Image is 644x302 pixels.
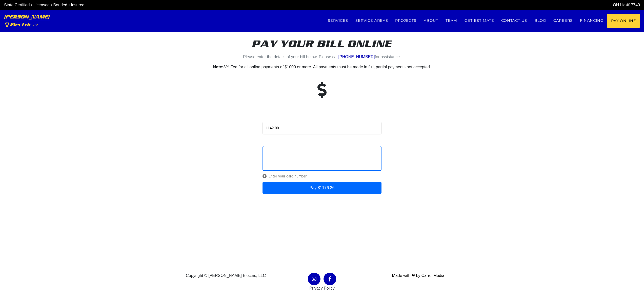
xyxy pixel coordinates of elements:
[182,64,462,70] p: 3% Fee for all online payments of $1000 or more. All payments must be made in full, partial payme...
[442,14,461,27] a: Team
[498,14,531,27] a: Contact us
[576,14,607,27] a: Financing
[4,10,50,32] a: [PERSON_NAME] Electric, LLC
[392,14,420,27] a: Projects
[186,273,266,278] span: Copyright © [PERSON_NAME] Electric, LLC
[420,14,442,27] a: About
[352,14,392,27] a: Service Areas
[263,146,381,171] iframe: Secure Credit Card Form
[182,38,462,50] h2: Pay your bill online
[263,174,381,179] span: Enter your card number
[182,54,462,60] p: Please enter the details of your bill below. Please call for assistance.
[607,14,640,28] a: Pay Online
[309,286,335,290] a: Privacy Policy
[32,24,38,27] span: , LLC
[338,55,375,59] a: [PHONE_NUMBER]
[461,14,498,27] a: Get estimate
[550,14,576,27] a: Careers
[322,2,640,8] div: OH Lic #17740
[263,182,381,194] button: Pay $1176.26
[263,122,381,134] input: Amount
[324,14,352,27] a: Services
[531,14,550,27] a: Blog
[4,2,322,8] div: State Certified • Licensed • Bonded • Insured
[213,65,224,69] strong: Note:
[392,273,445,278] a: Made with ❤ by CarrollMedia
